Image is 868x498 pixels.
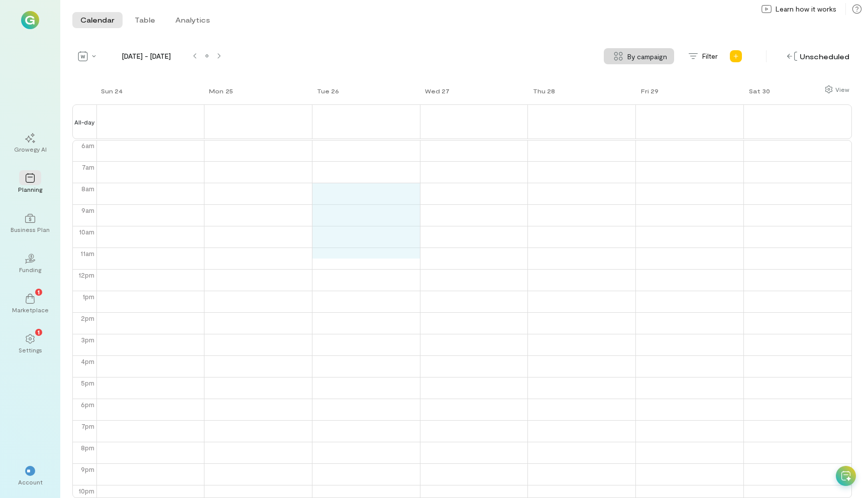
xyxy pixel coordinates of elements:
[749,87,761,95] div: Sat
[79,378,96,388] div: 5pm
[113,85,124,96] div: 24
[744,84,774,104] a: August 30, 2025
[76,270,96,280] div: 12pm
[649,85,660,96] div: 29
[12,306,49,314] div: Marketplace
[528,84,559,104] a: August 28, 2025
[79,205,96,215] div: 9am
[38,327,40,336] span: 1
[835,85,849,94] div: View
[425,87,440,95] div: Wed
[79,183,96,194] div: 8am
[80,291,96,302] div: 1pm
[822,82,852,96] div: Show columns
[77,226,96,237] div: 10am
[420,84,453,104] a: August 27, 2025
[204,84,237,104] a: August 25, 2025
[224,85,235,96] div: 25
[702,51,718,61] span: Filter
[79,334,96,345] div: 3pm
[19,266,41,274] div: Funding
[12,326,48,362] a: Settings
[79,421,96,431] div: 7pm
[80,162,96,172] div: 7am
[330,85,341,96] div: 26
[79,313,96,323] div: 2pm
[96,84,126,104] a: August 24, 2025
[103,51,189,61] span: [DATE] - [DATE]
[317,87,330,95] div: Tue
[627,51,667,62] span: By campaign
[167,12,218,28] button: Analytics
[127,12,163,28] button: Table
[12,125,48,161] a: Growegy AI
[18,185,42,193] div: Planning
[38,287,40,296] span: 1
[18,478,43,486] div: Account
[78,248,96,259] div: 11am
[101,87,113,95] div: Sun
[546,85,557,96] div: 28
[209,87,224,95] div: Mon
[12,286,48,322] a: Marketplace
[11,225,50,233] div: Business Plan
[785,49,852,64] div: Unscheduled
[728,48,744,64] div: Add new
[641,87,649,95] div: Fri
[72,117,96,127] span: All-day
[79,399,96,410] div: 6pm
[636,84,662,104] a: August 29, 2025
[440,85,451,96] div: 27
[76,485,96,496] div: 10pm
[533,87,546,95] div: Thu
[79,464,96,474] div: 9pm
[79,356,96,366] div: 4pm
[72,12,123,28] button: Calendar
[79,442,96,453] div: 8pm
[14,145,47,153] div: Growegy AI
[12,165,48,201] a: Planning
[19,346,42,354] div: Settings
[776,4,836,14] span: Learn how it works
[79,140,96,151] div: 6am
[12,245,48,282] a: Funding
[312,84,343,104] a: August 26, 2025
[761,85,772,96] div: 30
[12,205,48,241] a: Business Plan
